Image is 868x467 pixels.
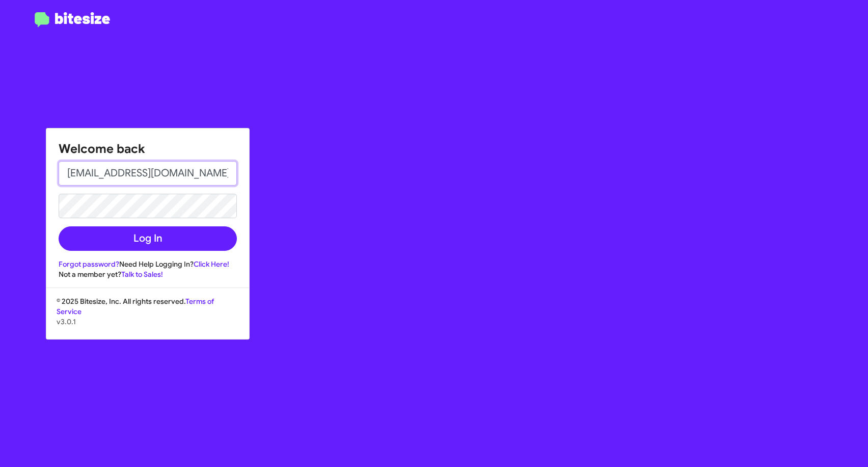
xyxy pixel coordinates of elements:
h1: Welcome back [59,141,237,157]
a: Click Here! [194,260,229,269]
div: Need Help Logging In? [59,259,237,269]
div: © 2025 Bitesize, Inc. All rights reserved. [46,296,249,339]
button: Log In [59,226,237,251]
div: Not a member yet? [59,269,237,279]
a: Forgot password? [59,260,119,269]
p: v3.0.1 [57,317,239,327]
a: Terms of Service [57,297,214,316]
a: Talk to Sales! [121,270,163,279]
input: Email address [59,161,237,186]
